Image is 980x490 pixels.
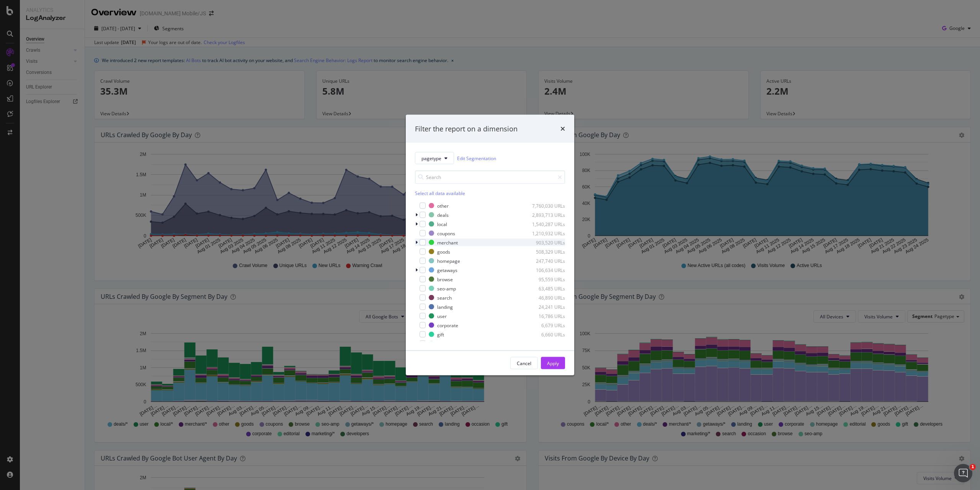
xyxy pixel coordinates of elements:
[528,313,565,319] div: 16,786 URLs
[415,124,518,134] div: Filter the report on a dimension
[528,294,565,301] div: 46,890 URLs
[528,303,565,310] div: 24,241 URLs
[437,221,447,227] div: local
[528,230,565,236] div: 1,210,932 URLs
[510,357,538,369] button: Cancel
[437,322,458,328] div: corporate
[528,221,565,227] div: 1,540,287 URLs
[437,230,455,236] div: coupons
[560,124,565,134] div: times
[517,360,531,366] div: Cancel
[437,285,456,292] div: seo-amp
[528,239,565,246] div: 903,520 URLs
[437,239,458,246] div: merchant
[528,257,565,264] div: 247,740 URLs
[528,340,565,347] div: 5,647 URLs
[528,211,565,218] div: 2,893,713 URLs
[437,248,450,255] div: goods
[437,303,453,310] div: landing
[541,357,565,369] button: Apply
[528,276,565,282] div: 95,559 URLs
[437,211,449,218] div: deals
[528,322,565,328] div: 6,679 URLs
[528,248,565,255] div: 508,329 URLs
[437,313,447,319] div: user
[437,331,444,338] div: gift
[406,115,574,375] div: modal
[415,170,565,184] input: Search
[528,267,565,273] div: 106,634 URLs
[547,360,559,366] div: Apply
[528,331,565,338] div: 6,660 URLs
[457,154,496,162] a: Edit Segmentation
[437,267,457,273] div: getaways
[415,190,565,197] div: Select all data available
[954,464,972,482] iframe: Intercom live chat
[437,257,460,264] div: homepage
[437,276,453,282] div: browse
[528,285,565,292] div: 63,485 URLs
[421,155,441,161] span: pagetype
[437,340,455,347] div: editorial
[528,202,565,209] div: 7,760,030 URLs
[437,202,449,209] div: other
[437,294,452,301] div: search
[970,464,976,470] span: 1
[415,152,454,164] button: pagetype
